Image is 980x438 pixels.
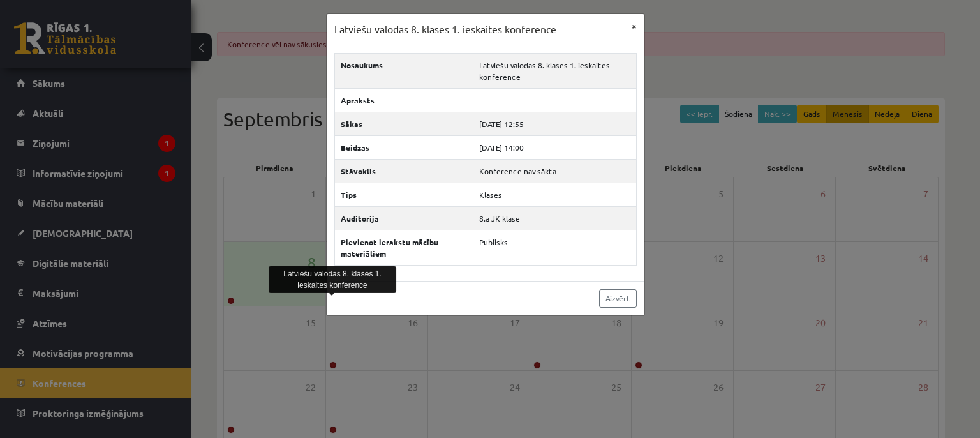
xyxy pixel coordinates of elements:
h3: Latviešu valodas 8. klases 1. ieskaites konference [334,22,556,37]
th: Beidzas [334,135,473,159]
a: Aizvērt [599,289,637,308]
td: Konference nav sākta [473,159,636,183]
button: × [624,14,644,38]
td: Publisks [473,230,636,265]
td: Latviešu valodas 8. klases 1. ieskaites konference [473,53,636,88]
th: Pievienot ierakstu mācību materiāliem [334,230,473,265]
th: Sākas [334,112,473,135]
td: [DATE] 12:55 [473,112,636,135]
td: [DATE] 14:00 [473,135,636,159]
th: Auditorija [334,206,473,230]
th: Apraksts [334,88,473,112]
div: Latviešu valodas 8. klases 1. ieskaites konference [269,266,396,293]
th: Tips [334,183,473,206]
th: Stāvoklis [334,159,473,183]
th: Nosaukums [334,53,473,88]
td: Klases [473,183,636,206]
td: 8.a JK klase [473,206,636,230]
